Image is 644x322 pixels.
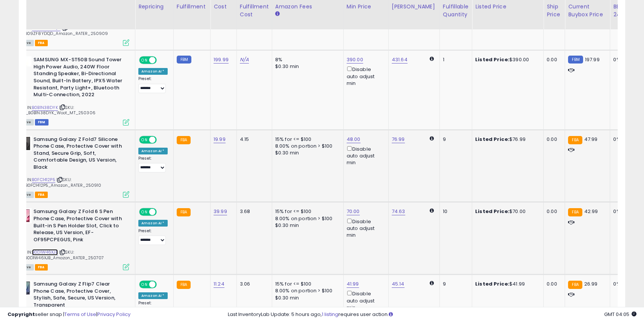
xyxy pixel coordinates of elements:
div: 0.00 [547,136,559,143]
a: 74.63 [392,208,405,215]
div: 8.00% on portion > $100 [275,215,338,222]
strong: Copyright [8,311,35,318]
span: ON [140,136,149,143]
div: Disable auto adjust min [347,217,383,239]
div: Fulfillment Cost [240,3,269,18]
div: Repricing [138,3,170,11]
div: $0.30 min [275,150,338,156]
small: FBA [177,281,191,289]
small: FBA [177,136,191,144]
div: Last InventoryLab Update: 5 hours ago, requires user action. [228,311,636,318]
span: OFF [156,136,168,143]
a: 431.64 [392,56,408,63]
div: Min Price [347,3,385,11]
div: Amazon Fees [275,3,340,11]
span: OFF [156,209,168,215]
span: | SKU: 70_B09ZF8YDQD_Amazon_RATER_250909 [17,25,108,36]
span: 2025-10-7 04:05 GMT [604,311,636,318]
a: Privacy Policy [97,311,130,318]
span: 42.99 [584,208,598,215]
small: FBA [177,208,191,216]
small: FBM [177,56,191,63]
div: Preset: [138,228,168,245]
small: FBA [568,281,582,289]
div: Fulfillment [177,3,207,11]
span: FBA [35,40,48,46]
span: FBA [35,192,48,198]
small: FBA [568,208,582,216]
a: B0FC1412P5 [32,177,55,183]
div: 8.00% on portion > $100 [275,287,338,294]
i: Calculated using Dynamic Max Price. [430,136,434,141]
span: OFF [156,281,168,288]
b: Listed Price: [475,56,509,63]
div: $41.99 [475,281,538,287]
div: Preset: [138,76,168,93]
span: | SKU: 200_B0B1N38DYK_Woot_MT_250306 [17,104,95,116]
span: 26.99 [584,280,598,287]
b: Samsung Galaxy Z Fold 6 S Pen Phone Case, Protective Cover with Built-in S Pen Holder Slot, Click... [33,208,125,245]
a: B0D1W46XJB [32,249,58,255]
div: 15% for <= $100 [275,208,338,215]
div: Amazon AI * [138,68,168,75]
div: [PERSON_NAME] [392,3,436,11]
a: Terms of Use [64,311,96,318]
div: $70.00 [475,208,538,215]
a: 48.00 [347,136,361,143]
div: Cost [214,3,233,11]
div: 0.00 [547,56,559,63]
div: 15% for <= $100 [275,281,338,287]
div: $0.30 min [275,222,338,229]
small: Amazon Fees. [275,11,280,17]
span: FBM [35,119,48,125]
div: Title [15,3,132,11]
div: 9 [443,281,466,287]
a: 41.99 [347,280,359,288]
div: 0.00 [547,208,559,215]
div: 0.00 [547,281,559,287]
b: Samsung Galaxy Z Flip7 Clear Phone Case, Protective Cover, Stylish, Safe, Secure, US Version, Tra... [33,281,125,310]
span: 197.99 [585,56,600,63]
div: Ship Price [547,3,562,18]
div: $76.99 [475,136,538,143]
div: Amazon AI * [138,292,168,299]
a: N/A [240,56,249,63]
div: Fulfillable Quantity [443,3,469,18]
b: Listed Price: [475,208,509,215]
div: seller snap | | [8,311,130,318]
div: $390.00 [475,56,538,63]
span: | SKU: 20_B0FC1412P5_Amazon_RATER_250910 [17,177,102,188]
a: 11.24 [214,280,224,288]
small: FBM [568,56,583,63]
div: 3.68 [240,208,266,215]
span: ON [140,281,149,288]
div: 4.15 [240,136,266,143]
a: 76.99 [392,136,405,143]
div: $0.30 min [275,63,338,70]
div: 8.00% on portion > $100 [275,143,338,150]
a: 19.99 [214,136,226,143]
a: B0B1N38DYK [32,104,58,111]
div: 0% [613,281,638,287]
div: Listed Price [475,3,540,11]
b: Listed Price: [475,136,509,143]
a: 199.99 [214,56,229,63]
div: Current Buybox Price [568,3,607,18]
span: ON [140,209,149,215]
div: Disable auto adjust min [347,289,383,311]
a: 390.00 [347,56,363,63]
div: 3.06 [240,281,266,287]
div: 1 [443,56,466,63]
div: Amazon AI * [138,148,168,154]
b: Listed Price: [475,280,509,287]
div: 0% [613,208,638,215]
small: FBA [568,136,582,144]
div: BB Share 24h. [613,3,641,18]
a: 45.14 [392,280,405,288]
span: | SKU: 40_B0D1W46XJB_Amazon_RATER_250707 [17,249,104,260]
div: Disable auto adjust min [347,145,383,166]
span: ON [140,57,149,63]
b: SAMSUNG MX-ST50B Sound Tower High Power Audio, 240W Floor Standing Speaker, Bi-Directional Sound,... [33,56,125,100]
div: 0% [613,136,638,143]
span: 47.99 [584,136,598,143]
